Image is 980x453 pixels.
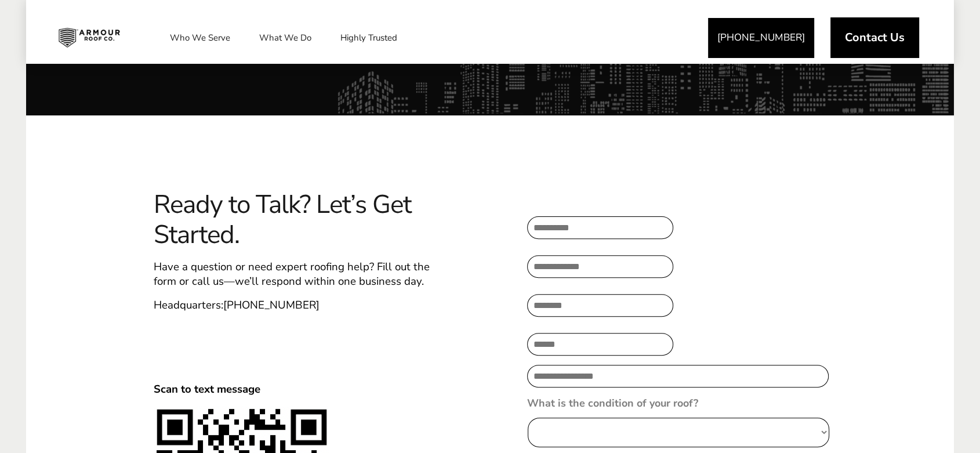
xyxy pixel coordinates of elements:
[154,298,320,313] span: Headquarters:
[527,397,698,410] label: What is the condition of your roof?
[248,23,323,52] a: What We Do
[158,23,242,52] a: Who We Serve
[49,23,129,52] img: Industrial and Commercial Roofing Company | Armour Roof Co.
[708,18,814,58] a: [PHONE_NUMBER]
[845,32,905,44] span: Contact Us
[329,23,409,52] a: Highly Trusted
[830,17,919,58] a: Contact Us
[223,298,320,313] a: [PHONE_NUMBER]
[154,190,441,251] span: Ready to Talk? Let’s Get Started.
[154,382,260,397] span: Scan to text message
[154,259,430,289] span: Have a question or need expert roofing help? Fill out the form or call us—we’ll respond within on...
